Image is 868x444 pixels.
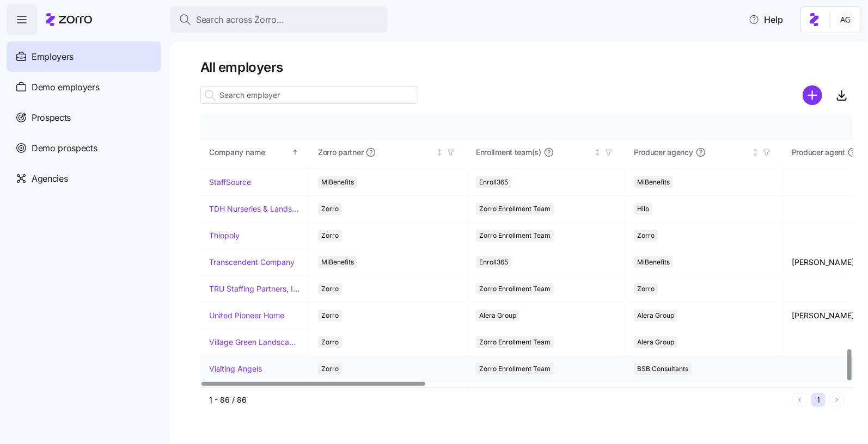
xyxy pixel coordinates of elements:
[209,146,290,158] div: Company name
[209,310,284,321] a: United Pioneer Home
[476,147,541,158] span: Enrollment team(s)
[837,11,854,28] img: 5fc55c57e0610270ad857448bea2f2d5
[740,9,792,30] button: Help
[209,394,788,405] div: 1 - 86 / 86
[32,172,68,186] span: Agencies
[637,336,674,348] span: Alera Group
[7,41,161,72] a: Employers
[7,133,161,163] a: Demo prospects
[200,140,309,165] th: Company nameSorted ascending
[7,102,161,133] a: Prospects
[321,230,339,242] span: Zorro
[479,283,551,295] span: Zorro Enrollment Team
[309,140,467,165] th: Zorro partnerNot sorted
[209,257,295,268] a: Transcendent Company
[479,176,508,188] span: Enroll365
[32,50,74,64] span: Employers
[811,393,826,407] button: 1
[321,363,339,375] span: Zorro
[32,111,71,125] span: Prospects
[321,336,339,348] span: Zorro
[209,363,262,374] a: Visiting Angels
[749,13,783,26] span: Help
[209,230,240,241] a: Thiopoly
[479,256,508,268] span: Enroll365
[479,230,551,242] span: Zorro Enrollment Team
[196,13,284,27] span: Search across Zorro...
[170,7,388,33] button: Search across Zorro...
[32,81,100,94] span: Demo employers
[291,149,299,156] div: Sorted ascending
[209,203,300,214] a: TDH Nurseries & Landscaping
[467,140,625,165] th: Enrollment team(s)Not sorted
[637,283,655,295] span: Zorro
[321,176,354,188] span: MiBenefits
[7,163,161,194] a: Agencies
[321,256,354,268] span: MiBenefits
[200,59,853,76] h1: All employers
[7,72,161,102] a: Demo employers
[637,176,670,188] span: MiBenefits
[751,149,759,156] div: Not sorted
[625,140,783,165] th: Producer agencyNot sorted
[594,149,601,156] div: Not sorted
[321,283,339,295] span: Zorro
[792,147,845,158] span: Producer agent
[479,363,551,375] span: Zorro Enrollment Team
[803,85,822,105] svg: add icon
[209,337,300,348] a: Village Green Landscapes
[321,310,339,322] span: Zorro
[637,363,688,375] span: BSB Consultants
[637,203,649,215] span: Hilb
[634,147,693,158] span: Producer agency
[209,177,251,188] a: StaffSource
[479,336,551,348] span: Zorro Enrollment Team
[32,141,97,155] span: Demo prospects
[479,310,516,322] span: Alera Group
[479,203,551,215] span: Zorro Enrollment Team
[793,393,807,407] button: Previous page
[637,256,670,268] span: MiBenefits
[637,310,674,322] span: Alera Group
[200,87,418,104] input: Search employer
[637,230,655,242] span: Zorro
[318,147,363,158] span: Zorro partner
[321,203,339,215] span: Zorro
[436,149,443,156] div: Not sorted
[830,393,844,407] button: Next page
[209,283,300,294] a: TRU Staffing Partners, Inc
